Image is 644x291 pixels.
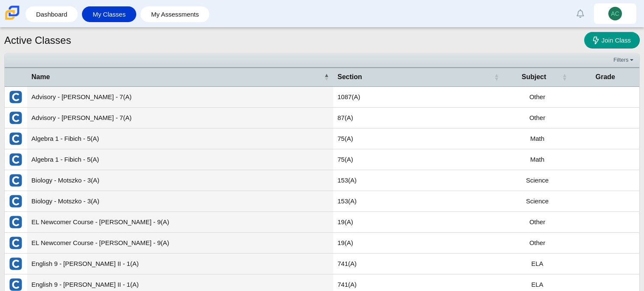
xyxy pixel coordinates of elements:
[9,257,22,271] img: External class connected through Clever
[333,254,503,274] td: 741(A)
[27,87,333,108] td: Advisory - [PERSON_NAME] - 7(A)
[27,212,333,233] td: EL Newcomer Course - [PERSON_NAME] - 9(A)
[333,128,503,149] td: 75(A)
[9,215,22,229] img: External class connected through Clever
[503,212,571,233] td: Other
[602,37,631,44] span: Join Class
[9,236,22,250] img: External class connected through Clever
[333,87,503,108] td: 1087(A)
[503,191,571,212] td: Science
[4,33,71,48] h1: Active Classes
[333,149,503,170] td: 75(A)
[503,233,571,254] td: Other
[333,233,503,254] td: 19(A)
[333,170,503,191] td: 153(A)
[337,72,492,82] span: Section
[584,32,640,48] a: Join Class
[333,212,503,233] td: 19(A)
[9,174,22,187] img: External class connected through Clever
[27,170,333,191] td: Biology - Motszko - 3(A)
[508,72,560,82] span: Subject
[594,3,636,24] a: AC
[9,111,22,125] img: External class connected through Clever
[333,191,503,212] td: 153(A)
[3,4,21,22] img: Carmen School of Science & Technology
[571,4,590,23] a: Alerts
[27,108,333,128] td: Advisory - [PERSON_NAME] - 7(A)
[503,108,571,128] td: Other
[30,6,73,22] a: Dashboard
[27,254,333,274] td: English 9 - [PERSON_NAME] II - 1(A)
[611,11,619,17] span: AC
[503,149,571,170] td: Math
[503,128,571,149] td: Math
[31,72,322,82] span: Name
[9,132,22,145] img: External class connected through Clever
[576,72,635,82] span: Grade
[324,73,329,81] span: Name : Activate to invert sorting
[503,87,571,108] td: Other
[503,254,571,274] td: ELA
[9,90,22,104] img: External class connected through Clever
[9,194,22,208] img: External class connected through Clever
[494,73,499,81] span: Section : Activate to sort
[27,233,333,254] td: EL Newcomer Course - [PERSON_NAME] - 9(A)
[503,170,571,191] td: Science
[611,56,637,64] a: Filters
[27,191,333,212] td: Biology - Motszko - 3(A)
[27,128,333,149] td: Algebra 1 - Fibich - 5(A)
[9,153,22,166] img: External class connected through Clever
[562,73,567,81] span: Subject : Activate to sort
[145,6,205,22] a: My Assessments
[3,16,21,23] a: Carmen School of Science & Technology
[86,6,132,22] a: My Classes
[27,149,333,170] td: Algebra 1 - Fibich - 5(A)
[333,108,503,128] td: 87(A)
